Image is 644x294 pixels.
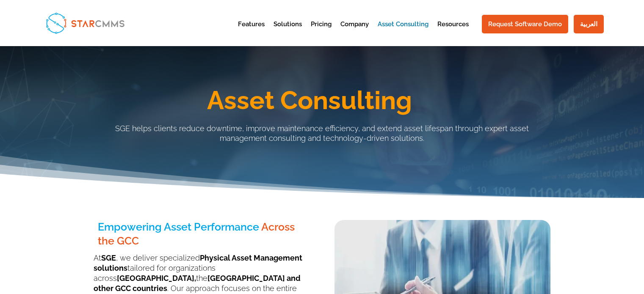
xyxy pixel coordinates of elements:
[378,21,428,42] a: Asset Consulting
[98,220,295,247] span: Across the GCC
[94,274,301,293] b: [GEOGRAPHIC_DATA] and other GCC countries
[68,88,551,117] h1: Asset Consulting
[101,253,116,262] b: SGE
[42,9,128,37] img: StarCMMS
[274,21,302,42] a: Solutions
[238,21,265,42] a: Features
[340,21,369,42] a: Company
[311,21,332,42] a: Pricing
[94,124,551,144] p: SGE helps clients reduce downtime, improve maintenance efficiency, and extend asset lifespan thro...
[437,21,469,42] a: Resources
[482,15,568,33] a: Request Software Demo
[574,15,604,33] a: العربية
[98,220,259,233] span: Empowering Asset Performance
[117,274,196,283] b: [GEOGRAPHIC_DATA],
